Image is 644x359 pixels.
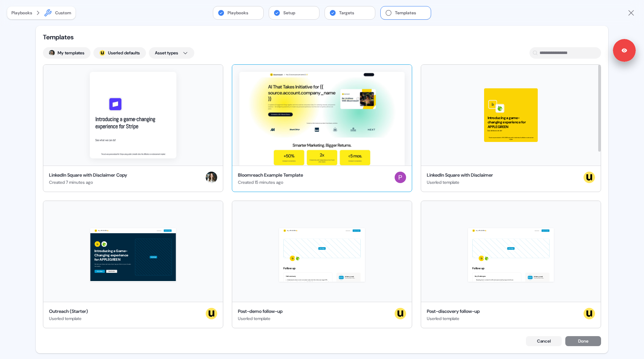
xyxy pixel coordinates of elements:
[627,9,635,17] button: Close
[269,6,319,19] button: Setup
[49,50,55,56] img: Billie
[93,47,146,59] button: userled logo;Userled defaults
[43,33,114,41] div: Templates
[238,172,303,179] div: Bloomreach Example Template
[381,6,431,19] button: Templates
[206,308,217,319] img: userled logo
[526,336,562,346] button: Cancel
[149,47,194,59] button: Asset types
[11,9,32,16] button: Playbooks
[325,6,375,19] button: Targets
[238,315,283,322] div: Userled template
[421,64,601,192] button: Introducing a game-changing experience for APPLEGREENSee what we can do!This ad was personalized ...
[427,172,493,179] div: LinkedIn Square with Disclaimer
[99,50,105,56] img: userled logo
[584,172,595,183] img: userled logo
[232,201,412,328] button: Hey APPLEGREEN 👋Learn moreBook a demoYour imageFollow upCall summary Understand what current conv...
[99,50,105,56] div: ;
[239,72,405,166] img: Bloomreach Example Template
[43,201,223,328] button: Hey APPLEGREEN 👋Learn moreBook a demoIntroducing a Game-Changing experience for APPLEGREENWe take...
[49,179,127,186] div: Created 7 minutes ago
[427,308,480,315] div: Post-discovery follow-up
[213,6,263,19] button: Playbooks
[49,315,88,322] div: Userled template
[427,179,493,186] div: Userled template
[395,308,406,319] img: userled logo
[421,201,601,328] button: Hey APPLEGREEN 👋Learn moreBook a demoYour imageFollow upKey Challenges Breaking down content for ...
[584,308,595,319] img: userled logo
[43,47,91,59] button: My templates
[206,172,217,183] img: Billie
[49,308,88,315] div: Outreach (Starter)
[90,72,176,158] img: LinkedIn Square with Disclaimer Copy
[238,179,303,186] div: Created 15 minutes ago
[49,172,127,179] div: LinkedIn Square with Disclaimer Copy
[238,308,283,315] div: Post-demo follow-up
[395,172,406,183] img: Peter
[43,64,223,192] button: LinkedIn Square with Disclaimer CopyLinkedIn Square with Disclaimer CopyCreated 7 minutes agoBillie
[55,9,71,16] div: Custom
[427,315,480,322] div: Userled template
[232,64,412,192] button: Bloomreach Example TemplateBloomreach Example TemplateCreated 15 minutes agoPeter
